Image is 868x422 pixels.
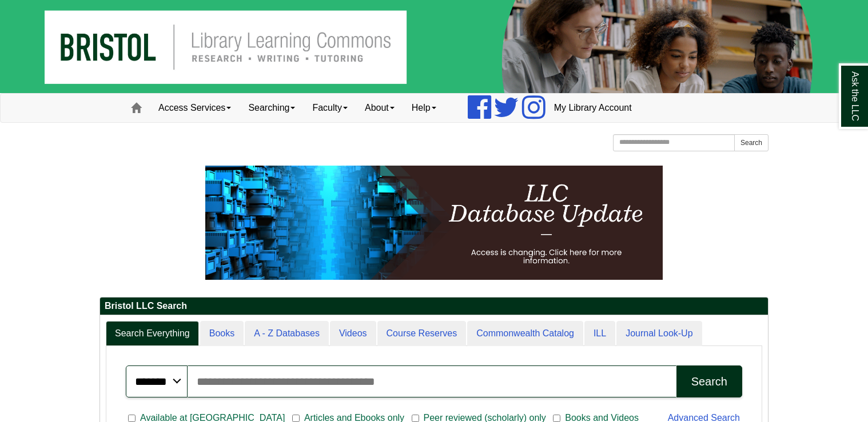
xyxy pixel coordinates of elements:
[676,365,742,397] button: Search
[100,298,768,315] h2: Bristol LLC Search
[356,94,403,122] a: About
[403,94,445,122] a: Help
[734,134,769,151] button: Search
[377,321,467,347] a: Course Reserves
[150,94,240,122] a: Access Services
[616,321,702,347] a: Journal Look-Up
[691,375,727,388] div: Search
[106,321,199,347] a: Search Everything
[245,321,329,347] a: A - Z Databases
[205,166,663,280] img: HTML tutorial
[330,321,376,347] a: Videos
[304,94,356,122] a: Faculty
[467,321,583,347] a: Commonwealth Catalog
[240,94,304,122] a: Searching
[584,321,615,347] a: ILL
[200,321,244,347] a: Books
[546,94,640,122] a: My Library Account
